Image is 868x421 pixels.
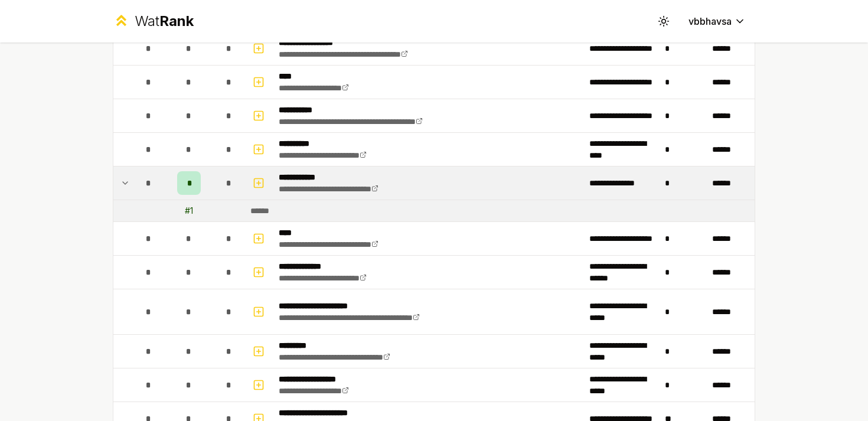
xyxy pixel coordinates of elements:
a: WatRank [113,12,194,31]
button: vbbhavsa [679,11,755,32]
span: Rank [159,12,194,30]
div: # 1 [185,205,193,217]
div: Wat [135,12,194,31]
span: vbbhavsa [688,14,732,28]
